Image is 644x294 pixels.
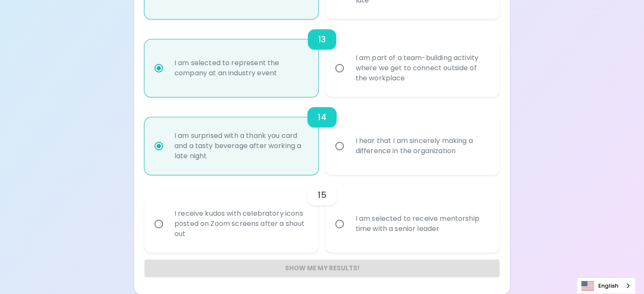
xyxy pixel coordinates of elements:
a: English [577,278,635,294]
h6: 15 [318,188,326,202]
h6: 13 [318,33,326,46]
div: I receive kudos with celebratory icons posted on Zoom screens after a shout out [168,198,314,249]
div: I am selected to receive mentorship time with a senior leader [348,203,495,244]
div: choice-group-check [144,19,500,97]
div: I am part of a team-building activity where we get to connect outside of the workplace [348,43,495,93]
div: I hear that I am sincerely making a difference in the organization [348,126,495,166]
div: choice-group-check [144,97,500,175]
h6: 14 [318,110,326,124]
div: Language [577,278,636,294]
div: choice-group-check [144,175,500,253]
div: I am selected to represent the company at an industry event [168,48,314,88]
div: I am surprised with a thank you card and a tasty beverage after working a late night [168,121,314,171]
aside: Language selected: English [577,278,636,294]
